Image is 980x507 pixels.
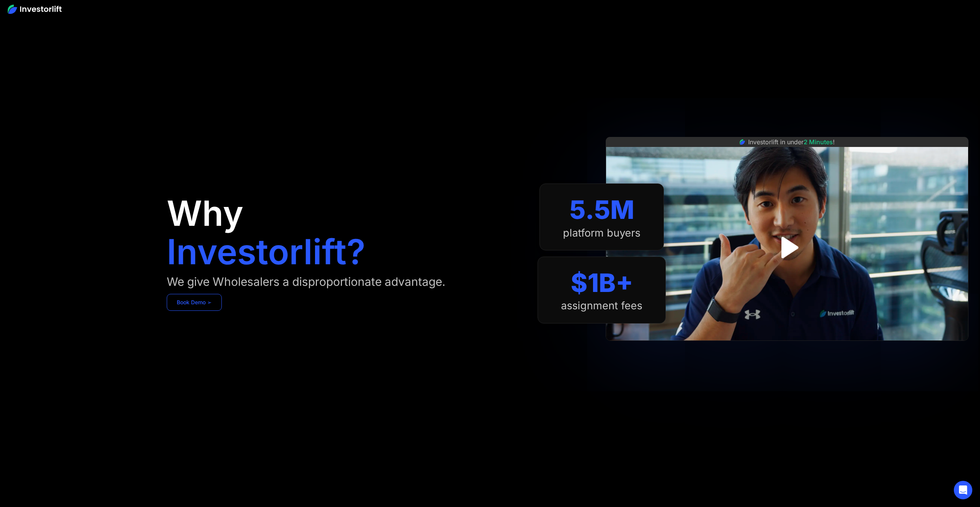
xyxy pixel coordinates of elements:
[563,227,640,239] div: platform buyers
[570,195,634,225] div: 5.5M
[954,481,972,499] div: Open Intercom Messenger
[167,275,446,288] div: We give Wholesalers a disproportionate advantage.
[729,345,845,354] iframe: Customer reviews powered by Trustpilot
[804,138,833,146] span: 2 Minutes
[748,137,835,147] div: Investorlift in under !
[571,268,633,298] div: $1B+
[770,230,804,265] a: open lightbox
[167,294,222,311] a: Book Demo ➢
[561,300,642,312] div: assignment fees
[167,235,365,269] h1: Investorlift?
[167,196,243,231] h1: Why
